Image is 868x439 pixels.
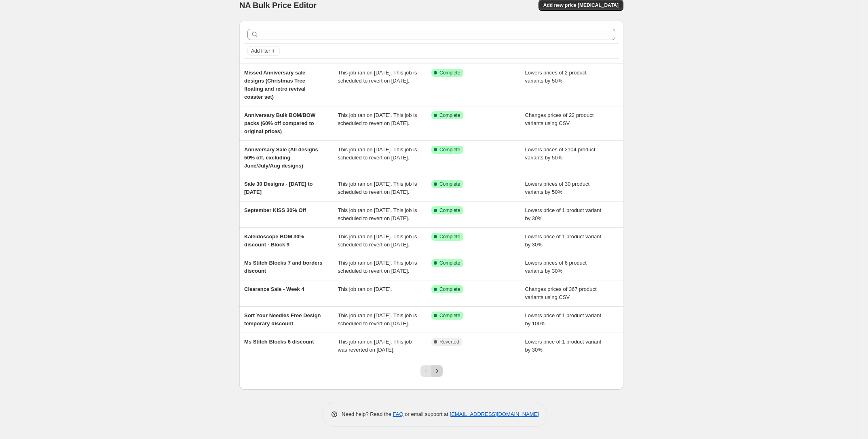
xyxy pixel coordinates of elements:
[244,339,314,345] span: Ms Stitch Blocks 6 discount
[543,2,619,8] span: Add new price [MEDICAL_DATA]
[338,70,417,84] span: This job ran on [DATE]. This job is scheduled to revert on [DATE].
[244,146,318,169] span: Anniversary Sale (All designs 50% off, excluding June/July/Aug designs)
[239,1,317,10] span: NA Bulk Price Editor
[244,312,321,327] span: Sort Your Needles Free Design temporary discount
[439,146,460,153] span: Complete
[338,146,417,161] span: This job ran on [DATE]. This job is scheduled to revert on [DATE].
[525,233,602,248] span: Lowers price of 1 product variant by 30%
[244,112,315,134] span: Anniversary Bulk BOM/BOW packs (60% off compared to original prices)
[439,181,460,187] span: Complete
[393,411,403,417] a: FAQ
[338,339,412,353] span: This job ran on [DATE]. This job was reverted on [DATE].
[525,339,602,353] span: Lowers price of 1 product variant by 30%
[338,181,417,195] span: This job ran on [DATE]. This job is scheduled to revert on [DATE].
[244,70,306,100] span: Missed Anniversary sale designs (Christmas Tree floating and retro revival coaster set)
[525,312,602,327] span: Lowers price of 1 product variant by 100%
[525,207,602,221] span: Lowers price of 1 product variant by 30%
[439,112,460,119] span: Complete
[338,260,417,274] span: This job ran on [DATE]. This job is scheduled to revert on [DATE].
[450,411,539,417] a: [EMAIL_ADDRESS][DOMAIN_NAME]
[525,146,596,161] span: Lowers prices of 2104 product variants by 50%
[439,260,460,266] span: Complete
[244,260,323,274] span: Ms Stitch Blocks 7 and borders discount
[338,286,392,292] span: This job ran on [DATE].
[439,70,460,76] span: Complete
[525,70,587,84] span: Lowers prices of 2 product variants by 50%
[244,181,313,195] span: Sale 30 Designs - [DATE] to [DATE]
[525,286,597,300] span: Changes prices of 367 product variants using CSV
[338,112,417,126] span: This job ran on [DATE]. This job is scheduled to revert on [DATE].
[251,48,270,54] span: Add filter
[439,286,460,293] span: Complete
[244,286,304,292] span: Clearance Sale - Week 4
[403,411,450,417] span: or email support at
[244,233,304,248] span: Kaleidoscope BOM 30% discount - Block 9
[439,312,460,319] span: Complete
[244,207,306,213] span: September KISS 30% Off
[342,411,393,417] span: Need help? Read the
[439,207,460,214] span: Complete
[247,46,280,56] button: Add filter
[338,312,417,327] span: This job ran on [DATE]. This job is scheduled to revert on [DATE].
[431,365,443,377] button: Next
[525,260,587,274] span: Lowers prices of 6 product variants by 30%
[439,233,460,240] span: Complete
[525,112,594,126] span: Changes prices of 22 product variants using CSV
[420,365,443,377] nav: Pagination
[525,181,590,195] span: Lowers prices of 30 product variants by 50%
[338,207,417,221] span: This job ran on [DATE]. This job is scheduled to revert on [DATE].
[439,339,459,345] span: Reverted
[338,233,417,248] span: This job ran on [DATE]. This job is scheduled to revert on [DATE].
